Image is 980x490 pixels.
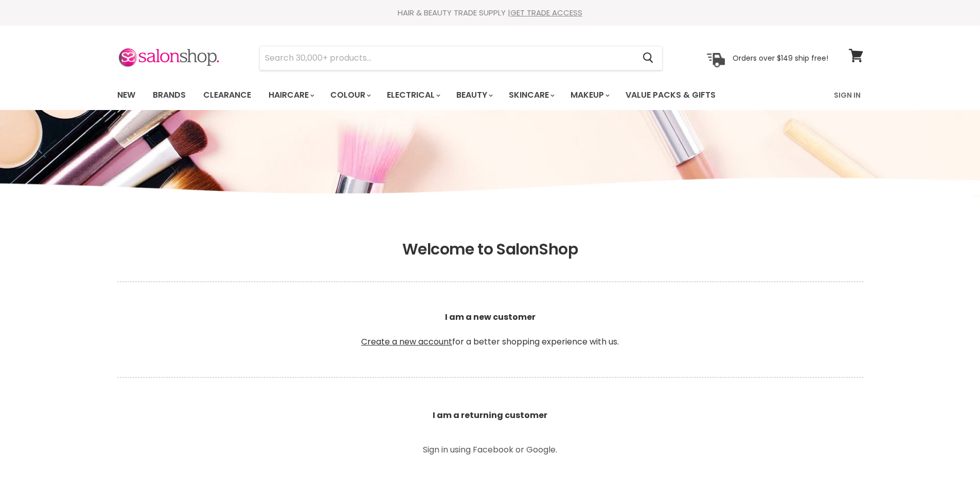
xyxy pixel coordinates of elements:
[110,80,776,110] ul: Main menu
[635,46,662,70] button: Search
[449,84,499,106] a: Beauty
[195,84,259,106] a: Clearance
[510,7,582,18] a: GET TRADE ACCESS
[361,336,452,348] a: Create a new account
[618,84,723,106] a: Value Packs & Gifts
[145,84,193,106] a: Brands
[260,46,635,70] input: Search
[104,80,876,110] nav: Main
[433,409,547,421] b: I am a returning customer
[259,46,663,70] form: Product
[117,286,863,373] p: for a better shopping experience with us.
[104,8,876,18] div: HAIR & BEAUTY TRADE SUPPLY |
[445,311,536,323] b: I am a new customer
[375,446,606,454] p: Sign in using Facebook or Google.
[261,84,320,106] a: Haircare
[110,84,143,106] a: New
[563,84,616,106] a: Makeup
[323,84,377,106] a: Colour
[117,240,863,259] h1: Welcome to SalonShop
[379,84,447,106] a: Electrical
[828,84,867,106] a: Sign In
[733,53,828,62] p: Orders over $149 ship free!
[501,84,561,106] a: Skincare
